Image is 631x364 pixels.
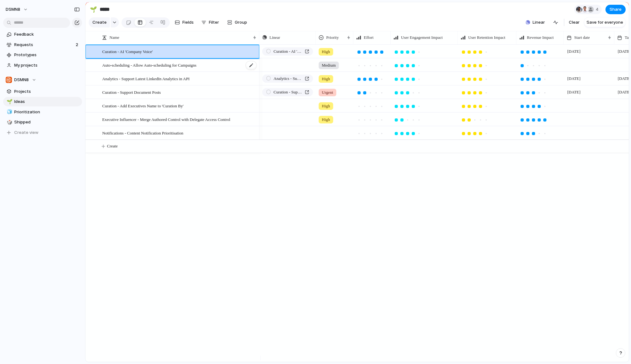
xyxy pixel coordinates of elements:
span: Filter [209,19,219,26]
span: Auto-scheduling - Allow Auto-scheduling for Campaigns [102,61,197,69]
span: High [322,49,330,55]
span: Curation - Support Document Posts [102,88,161,96]
span: Linear [269,34,280,41]
button: Fields [172,17,196,27]
span: Save for everyone [587,19,623,26]
span: 4 [596,6,600,13]
span: Priority [326,34,339,41]
button: Share [605,5,626,14]
button: DSMN8 [3,75,82,85]
span: DSMN8 [14,77,29,83]
span: Curation - AI 'Company Voice' [274,48,302,55]
span: Medium [322,62,336,69]
button: 🧊 [6,109,12,115]
button: 🌱 [88,4,98,15]
span: Start date [574,34,590,41]
span: 2 [76,42,80,48]
span: High [322,116,330,123]
a: Feedback [3,30,82,39]
span: Create view [14,129,38,136]
a: Analytics - Support Latest LinkedIn Analytics in API [262,75,313,83]
span: User Engagement Impact [401,34,443,41]
span: Prioritization [14,109,80,115]
button: Create [89,17,110,27]
button: Filter [199,17,221,27]
span: Linear [533,19,545,26]
span: Curation - Support Document Posts [274,89,302,95]
span: Executive Influencer - Merge Authored Control with Delegate Access Control [102,116,230,123]
a: Prototypes [3,50,82,60]
span: Projects [14,88,80,95]
a: My projects [3,61,82,70]
span: Group [235,19,247,26]
span: Curation - Add Executives Name to 'Curation By' [102,102,184,109]
a: Curation - AI 'Company Voice' [262,47,313,56]
a: 🌱Ideas [3,97,82,106]
span: Revenue Impact [527,34,554,41]
a: Curation - Support Document Posts [262,88,313,96]
a: Projects [3,87,82,96]
span: DSMN8 [6,6,20,13]
span: Prototypes [14,52,80,58]
span: Create [92,19,107,26]
span: Name [109,34,119,41]
span: Clear [569,19,580,26]
button: Linear [523,18,547,27]
span: User Retention Impact [468,34,505,41]
span: Share [610,6,622,13]
span: Analytics - Support Latest LinkedIn Analytics in API [102,75,190,82]
button: Save for everyone [584,17,626,27]
button: Group [224,17,250,27]
a: 🧊Prioritization [3,107,82,117]
span: Analytics - Support Latest LinkedIn Analytics in API [274,75,302,82]
div: 🎲 [7,119,11,126]
span: Fields [182,19,194,26]
button: DSMN8 [3,4,31,15]
span: High [322,103,330,109]
span: [DATE] [566,48,582,55]
span: Requests [14,42,74,48]
button: Create view [3,128,82,137]
a: 🎲Shipped [3,117,82,127]
span: My projects [14,62,80,69]
button: 🎲 [6,119,12,125]
span: [DATE] [566,88,582,96]
span: Effort [364,34,374,41]
span: Create [107,143,118,149]
span: Ideas [14,98,80,105]
div: 🌱 [90,5,97,14]
button: Clear [566,17,582,27]
div: 🌱 [7,98,11,105]
span: Feedback [14,31,80,38]
button: 🌱 [6,98,12,105]
span: [DATE] [566,75,582,82]
div: 🧊 [7,108,11,116]
span: Notifications - Content Notification Prioritisation [102,129,183,136]
span: Shipped [14,119,80,125]
a: Requests2 [3,40,82,50]
span: Urgent [322,89,333,96]
span: Curation - AI 'Company Voice' [102,48,153,55]
span: High [322,76,330,82]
